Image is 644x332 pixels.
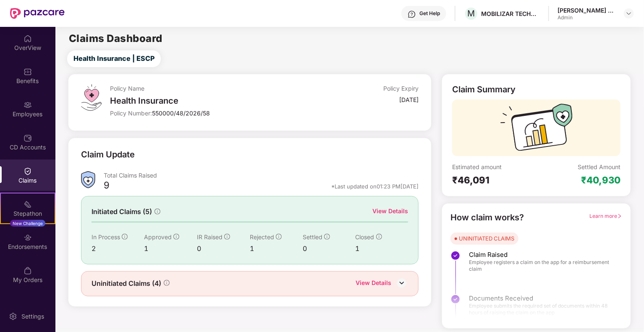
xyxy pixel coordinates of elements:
span: M [468,8,475,18]
div: How claim works? [450,211,524,224]
img: svg+xml;base64,PHN2ZyBpZD0iRW5kb3JzZW1lbnRzIiB4bWxucz0iaHR0cDovL3d3dy53My5vcmcvMjAwMC9zdmciIHdpZH... [24,233,32,242]
span: info-circle [154,209,160,214]
div: Admin [558,14,616,21]
div: Estimated amount [452,163,537,171]
span: info-circle [376,234,382,240]
div: Health Insurance [110,96,316,106]
span: Health Insurance | ESCP [73,53,154,64]
img: svg+xml;base64,PHN2ZyBpZD0iTXlfT3JkZXJzIiBkYXRhLW5hbWU9Ik15IE9yZGVycyIgeG1sbnM9Imh0dHA6Ly93d3cudz... [24,267,32,275]
div: *Last updated on 01:23 PM[DATE] [331,183,419,190]
img: svg+xml;base64,PHN2ZyBpZD0iRHJvcGRvd24tMzJ4MzIiIHhtbG5zPSJodHRwOi8vd3d3LnczLm9yZy8yMDAwL3N2ZyIgd2... [626,10,632,17]
div: ₹40,930 [581,174,620,186]
span: 550000/48/2026/58 [152,110,210,117]
img: svg+xml;base64,PHN2ZyBpZD0iRW1wbG95ZWVzIiB4bWxucz0iaHR0cDovL3d3dy53My5vcmcvMjAwMC9zdmciIHdpZHRoPS... [24,101,32,109]
span: IR Raised [197,233,223,241]
div: Claim Summary [452,84,516,94]
h2: Claims Dashboard [69,34,162,44]
span: info-circle [276,234,282,240]
div: [DATE] [399,96,419,104]
img: svg+xml;base64,PHN2ZyBpZD0iQ0RfQWNjb3VudHMiIGRhdGEtbmFtZT0iQ0QgQWNjb3VudHMiIHhtbG5zPSJodHRwOi8vd3... [24,134,32,142]
span: Claim Raised [469,251,614,259]
img: New Pazcare Logo [10,8,65,19]
img: svg+xml;base64,PHN2ZyBpZD0iSGVscC0zMngzMiIgeG1sbnM9Imh0dHA6Ly93d3cudzMub3JnLzIwMDAvc3ZnIiB3aWR0aD... [408,10,416,18]
div: Policy Expiry [383,84,419,92]
span: info-circle [164,280,170,286]
div: ₹46,091 [452,174,537,186]
div: UNINITIATED CLAIMS [459,234,514,243]
div: 0 [197,243,250,254]
span: info-circle [224,234,230,240]
div: 1 [356,243,408,254]
img: svg+xml;base64,PHN2ZyBpZD0iSG9tZSIgeG1sbnM9Imh0dHA6Ly93d3cudzMub3JnLzIwMDAvc3ZnIiB3aWR0aD0iMjAiIG... [24,34,32,43]
span: Uninitiated Claims (4) [92,278,161,289]
span: Learn more [589,213,622,219]
img: DownIcon [395,277,408,289]
img: svg+xml;base64,PHN2ZyBpZD0iQmVuZWZpdHMiIHhtbG5zPSJodHRwOi8vd3d3LnczLm9yZy8yMDAwL3N2ZyIgd2lkdGg9Ij... [24,68,32,76]
span: Settled [303,233,322,241]
span: info-circle [324,234,330,240]
span: info-circle [173,234,179,240]
div: 2 [92,243,144,254]
span: Closed [356,233,374,241]
img: svg+xml;base64,PHN2ZyB4bWxucz0iaHR0cDovL3d3dy53My5vcmcvMjAwMC9zdmciIHdpZHRoPSI0OS4zMiIgaGVpZ2h0PS... [81,84,102,111]
div: Claim Update [81,148,135,161]
div: MOBILIZAR TECHNOLOGIES PRIVATE LIMITED [481,10,540,18]
img: svg+xml;base64,PHN2ZyBpZD0iU3RlcC1Eb25lLTMyeDMyIiB4bWxucz0iaHR0cDovL3d3dy53My5vcmcvMjAwMC9zdmciIH... [450,251,461,261]
div: Stepathon [1,209,55,218]
div: Total Claims Raised [104,171,419,179]
div: Settings [19,312,47,321]
div: 9 [104,179,110,193]
span: Employee registers a claim on the app for a reimbursement claim [469,259,614,272]
span: Approved [144,233,172,241]
img: svg+xml;base64,PHN2ZyB3aWR0aD0iMTcyIiBoZWlnaHQ9IjExMyIgdmlld0JveD0iMCAwIDE3MiAxMTMiIGZpbGw9Im5vbm... [500,104,573,156]
div: Settled Amount [578,163,620,171]
span: right [617,214,622,219]
button: Health Insurance | ESCP [67,50,161,67]
span: Rejected [250,233,274,241]
img: svg+xml;base64,PHN2ZyB4bWxucz0iaHR0cDovL3d3dy53My5vcmcvMjAwMC9zdmciIHdpZHRoPSIyMSIgaGVpZ2h0PSIyMC... [24,200,32,209]
span: Initiated Claims (5) [92,207,152,217]
img: svg+xml;base64,PHN2ZyBpZD0iU2V0dGluZy0yMHgyMCIgeG1sbnM9Imh0dHA6Ly93d3cudzMub3JnLzIwMDAvc3ZnIiB3aW... [9,312,17,321]
img: ClaimsSummaryIcon [81,171,95,188]
span: info-circle [122,234,128,240]
img: svg+xml;base64,PHN2ZyBpZD0iQ2xhaW0iIHhtbG5zPSJodHRwOi8vd3d3LnczLm9yZy8yMDAwL3N2ZyIgd2lkdGg9IjIwIi... [24,167,32,175]
div: Policy Number: [110,109,316,117]
div: View Details [372,207,408,216]
div: View Details [356,278,391,289]
div: 1 [144,243,197,254]
div: Policy Name [110,84,316,92]
span: In Process [92,233,120,241]
div: New Challenge [10,220,45,227]
div: Get Help [419,10,440,17]
div: 0 [303,243,356,254]
div: [PERSON_NAME] K [PERSON_NAME] [558,6,616,14]
div: 1 [250,243,303,254]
